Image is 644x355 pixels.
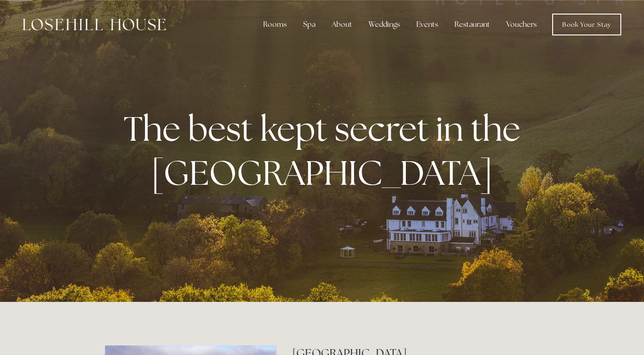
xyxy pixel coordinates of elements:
div: Restaurant [447,15,497,34]
a: Vouchers [499,15,544,34]
a: Book Your Stay [552,14,621,35]
div: Spa [296,15,323,34]
div: Rooms [256,15,294,34]
div: Events [409,15,445,34]
div: Weddings [361,15,407,34]
strong: The best kept secret in the [GEOGRAPHIC_DATA] [124,106,528,195]
div: About [324,15,359,34]
img: Losehill House [23,19,166,30]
